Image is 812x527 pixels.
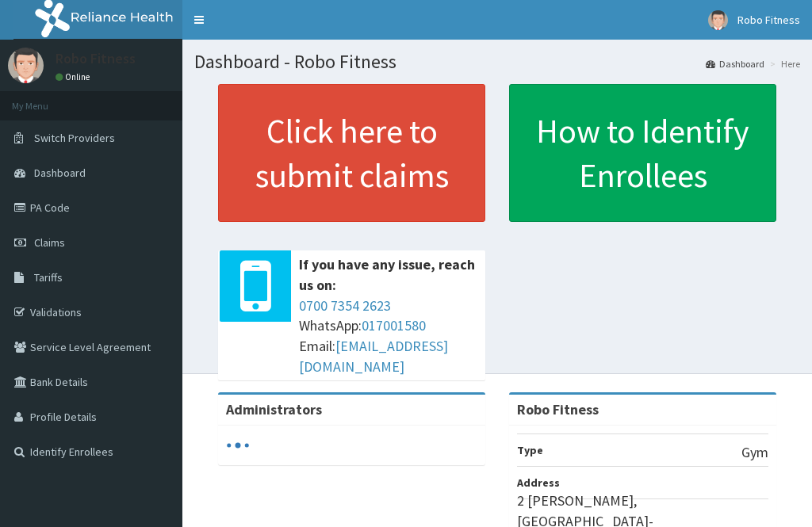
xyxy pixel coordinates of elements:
[741,442,768,463] p: Gym
[194,52,800,72] h1: Dashboard - Robo Fitness
[299,296,391,315] a: 0700 7354 2623
[517,443,543,457] b: Type
[517,400,599,418] strong: Robo Fitness
[708,10,728,30] img: User Image
[299,296,477,377] span: WhatsApp: Email:
[34,270,63,285] span: Tariffs
[56,71,94,82] a: Online
[218,84,485,222] a: Click here to submit claims
[509,84,776,222] a: How to Identify Enrollees
[706,57,764,71] a: Dashboard
[226,433,250,457] svg: audio-loading
[34,131,115,145] span: Switch Providers
[517,475,560,490] b: Address
[299,255,475,294] b: If you have any issue, reach us on:
[34,166,86,180] span: Dashboard
[766,57,800,71] li: Here
[8,48,44,83] img: User Image
[56,52,136,66] p: Robo Fitness
[226,400,322,418] b: Administrators
[737,13,800,27] span: Robo Fitness
[362,316,426,334] a: 017001580
[299,337,448,376] a: [EMAIL_ADDRESS][DOMAIN_NAME]
[34,235,65,250] span: Claims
